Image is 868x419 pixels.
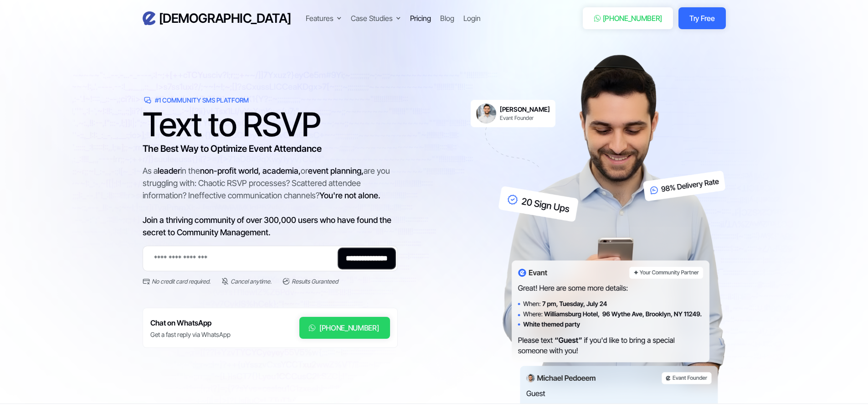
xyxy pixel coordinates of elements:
span: event planning, [308,166,364,176]
span: Join a thriving community of over 300,000 users who have found the secret to Community Management. [143,215,391,237]
a: [PERSON_NAME]Evant Founder [471,100,555,127]
span: non-profit world, academia, [200,166,301,176]
h6: Chat on WhatsApp [150,317,231,329]
h6: [PERSON_NAME] [500,105,550,114]
h1: Text to RSVP [143,111,398,138]
h3: [DEMOGRAPHIC_DATA] [159,10,291,26]
div: Features [306,13,334,24]
a: Try Free [678,7,725,29]
span: leader [158,166,180,176]
div: [PHONE_NUMBER] [603,13,663,24]
a: Blog [440,13,454,24]
a: [PHONE_NUMBER] [299,317,390,339]
div: No credit card required. [152,277,211,286]
div: Case Studies [351,13,393,24]
form: Email Form 2 [143,246,398,286]
div: Results Guranteed [292,277,338,286]
div: As a in the or are you struggling with: Chaotic RSVP processes? Scattered attendee information? I... [143,165,398,238]
a: [PHONE_NUMBER] [583,7,673,29]
span: You're not alone. [319,191,380,200]
div: Case Studies [351,13,401,24]
a: Login [463,13,481,24]
a: home [143,10,291,26]
div: Get a fast reply via WhatsApp [150,330,231,339]
div: Evant Founder [500,114,550,122]
div: [PHONE_NUMBER] [319,322,379,333]
div: Cancel anytime. [231,277,272,286]
div: #1 Community SMS Platform [155,96,249,105]
div: Features [306,13,342,24]
h3: The Best Way to Optimize Event Attendance [143,142,398,155]
a: Pricing [410,13,431,24]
